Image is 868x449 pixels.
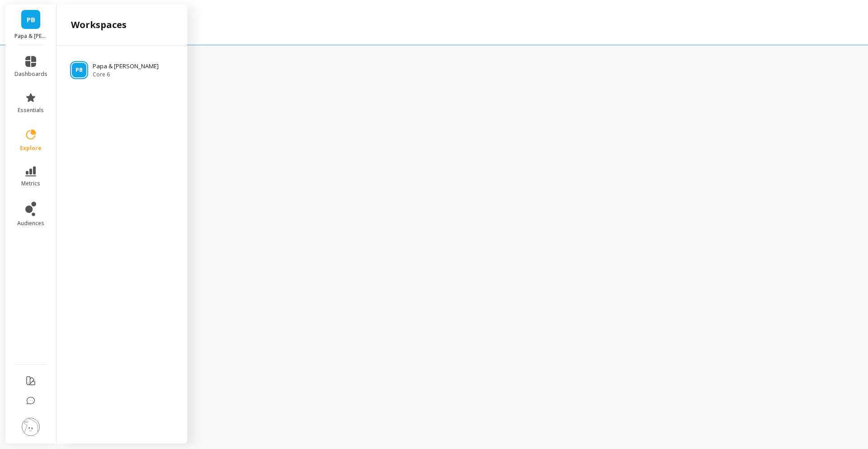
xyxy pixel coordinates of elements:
p: Papa & Barkley [14,33,47,40]
span: audiences [17,220,44,227]
span: Core 6 [93,71,159,78]
img: profile picture [22,418,40,436]
p: Papa & [PERSON_NAME] [93,62,159,71]
h2: workspaces [71,19,127,31]
span: essentials [18,107,44,114]
span: metrics [21,180,40,187]
span: PB [27,14,35,25]
span: PB [75,66,83,74]
span: dashboards [14,71,47,78]
span: explore [20,145,42,152]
